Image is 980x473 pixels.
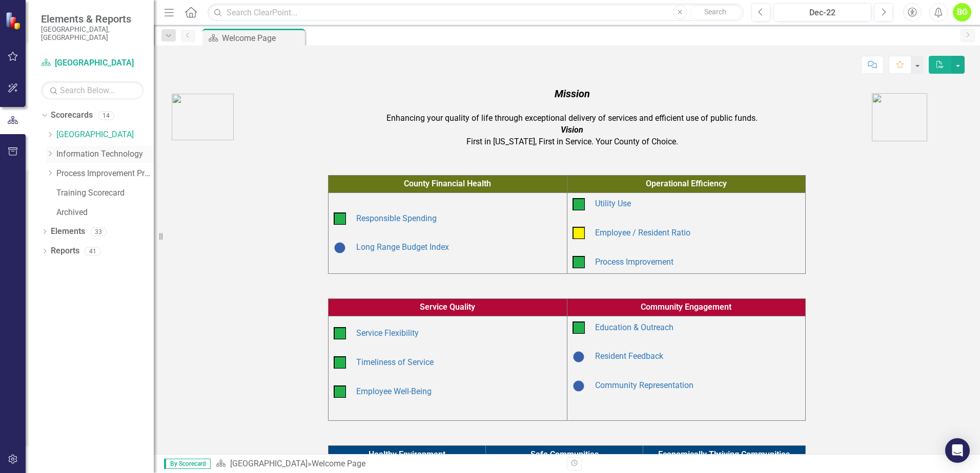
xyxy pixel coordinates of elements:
[595,257,673,267] a: Process Improvement
[334,212,346,225] img: On Target
[275,84,869,150] td: Enhancing your quality of life through exceptional delivery of services and efficient use of publ...
[404,179,491,188] span: County Financial Health
[573,351,585,363] img: Baselining
[356,213,437,223] a: Responsible Spending
[555,88,590,100] em: Mission
[773,3,871,21] button: Dec-22
[369,449,445,459] span: Healthy Environment
[595,380,693,390] a: Community Representation
[872,93,927,141] img: AA%20logo.png
[208,4,744,21] input: Search ClearPoint...
[945,438,970,463] div: Open Intercom Messenger
[573,380,585,392] img: Baselining
[704,8,726,16] span: Search
[56,129,154,141] a: [GEOGRAPHIC_DATA]
[777,7,868,19] div: Dec-22
[595,322,673,332] a: Education & Outreach
[41,57,144,69] a: [GEOGRAPHIC_DATA]
[56,207,154,219] a: Archived
[573,198,585,210] img: On Target
[690,5,741,19] button: Search
[573,321,585,334] img: On Target
[573,227,585,239] img: Caution
[953,3,971,21] button: BG
[312,459,365,468] div: Welcome Page
[658,449,790,459] span: Economically Thriving Communities
[90,227,107,236] div: 33
[41,25,144,42] small: [GEOGRAPHIC_DATA], [GEOGRAPHIC_DATA]
[334,385,346,398] img: On Target
[41,13,144,25] span: Elements & Reports
[85,247,101,255] div: 41
[51,110,93,121] a: Scorecards
[641,302,731,312] span: Community Engagement
[356,242,449,252] a: Long Range Budget Index
[222,32,302,45] div: Welcome Page
[172,94,234,140] img: AC_Logo.png
[561,125,583,135] em: Vision
[334,356,346,369] img: On Target
[41,81,144,99] input: Search Below...
[595,228,690,238] a: Employee / Resident Ratio
[334,242,346,254] img: Baselining
[646,179,727,188] span: Operational Efficiency
[230,459,308,468] a: [GEOGRAPHIC_DATA]
[56,168,154,180] a: Process Improvement Program
[356,386,432,396] a: Employee Well-Being
[573,256,585,268] img: On Target
[98,111,114,120] div: 14
[595,199,631,208] a: Utility Use
[595,351,663,361] a: Resident Feedback
[356,357,434,367] a: Timeliness of Service
[56,148,154,160] a: Information Technology
[164,459,211,469] span: By Scorecard
[420,302,475,312] span: Service Quality
[56,187,154,199] a: Training Scorecard
[51,226,85,238] a: Elements
[356,328,419,338] a: Service Flexibility
[5,11,23,29] img: ClearPoint Strategy
[216,458,559,470] div: »
[530,449,599,459] span: Safe Communities
[334,327,346,339] img: On Target
[51,245,79,257] a: Reports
